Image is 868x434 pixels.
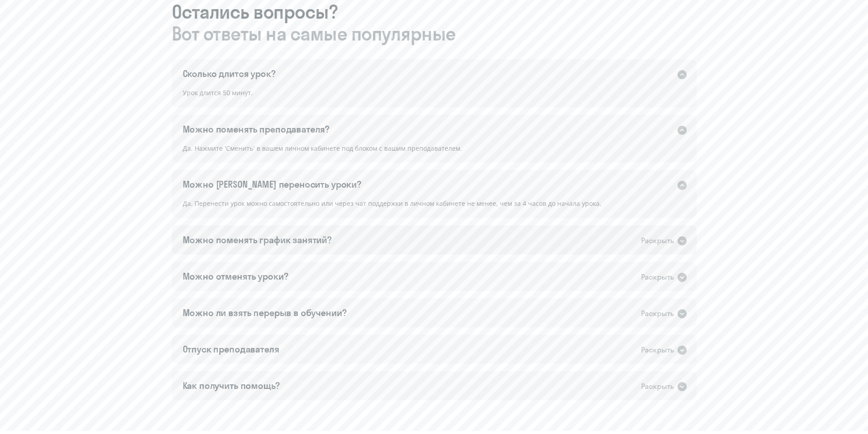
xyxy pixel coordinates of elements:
[172,87,697,107] div: Урок длится 50 минут.
[172,143,697,163] div: Да. Нажмите 'Сменить' в вашем личном кабинете под блоком с вашим преподавателем.
[641,235,674,246] div: Раскрыть
[172,198,697,218] div: Да. Перенести урок можно самостоятельно или через чат поддержки в личном кабинете не менее, чем з...
[183,379,280,392] div: Как получить помощь?
[183,270,288,283] div: Можно отменять уроки?
[641,381,674,392] div: Раскрыть
[172,1,697,45] h3: Остались вопросы?
[172,23,697,45] span: Вот ответы на самые популярные
[183,67,276,80] div: Сколько длится урок?
[183,234,332,246] div: Можно поменять график занятий?
[183,306,347,319] div: Можно ли взять перерыв в обучении?
[183,343,279,356] div: Отпуск преподавателя
[641,308,674,319] div: Раскрыть
[183,178,361,191] div: Можно [PERSON_NAME] переносить уроки?
[641,271,674,283] div: Раскрыть
[641,344,674,356] div: Раскрыть
[183,123,330,136] div: Можно поменять преподавателя?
